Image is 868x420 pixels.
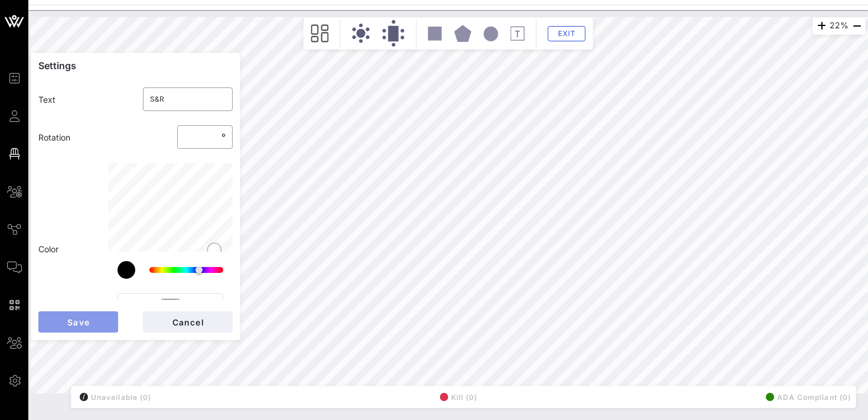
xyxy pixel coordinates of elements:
p: Settings [38,60,233,71]
span: Cancel [171,317,204,327]
button: Cancel [143,311,233,333]
div: Rotation [31,124,136,151]
span: Save [67,317,90,327]
button: Save [38,311,118,333]
div: Text [31,86,136,113]
div: ° [219,131,226,143]
div: 22% [812,17,866,35]
button: Exit [548,26,586,41]
div: Color [31,236,101,262]
span: Exit [556,29,578,38]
